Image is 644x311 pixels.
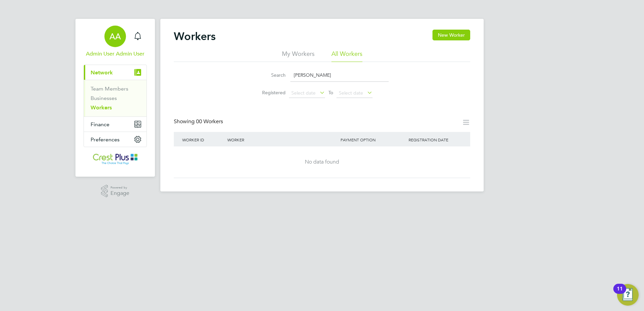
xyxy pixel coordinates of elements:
[109,32,121,41] span: AA
[101,185,130,198] a: Powered byEngage
[91,85,128,92] a: Team Members
[282,50,315,62] li: My Workers
[91,121,109,128] span: Finance
[174,30,216,43] h2: Workers
[91,95,117,101] a: Businesses
[339,90,363,96] span: Select date
[326,88,335,97] span: To
[617,289,623,298] div: 11
[331,50,362,62] li: All Workers
[174,118,224,125] div: Showing
[84,80,147,116] div: Network
[407,132,463,147] div: Registration Date
[84,50,147,58] span: Admin User Admin User
[110,191,129,196] span: Engage
[181,132,226,147] div: Worker ID
[84,26,147,58] a: AAAdmin User Admin User
[339,132,407,147] div: Payment Option
[291,90,316,96] span: Select date
[91,69,113,76] span: Network
[84,132,147,147] button: Preferences
[91,104,112,111] a: Workers
[93,154,138,165] img: crestplusoperations-logo-retina.png
[84,154,147,165] a: Go to home page
[110,185,129,191] span: Powered by
[84,65,147,80] button: Network
[75,19,155,177] nav: Main navigation
[432,30,470,40] button: New Worker
[290,69,389,82] input: Name, email or phone number
[84,117,147,132] button: Finance
[255,72,286,78] label: Search
[226,132,339,147] div: Worker
[91,136,120,143] span: Preferences
[181,159,463,166] div: No data found
[617,284,639,306] button: Open Resource Center, 11 new notifications
[255,90,286,96] label: Registered
[196,118,223,125] span: 00 Workers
